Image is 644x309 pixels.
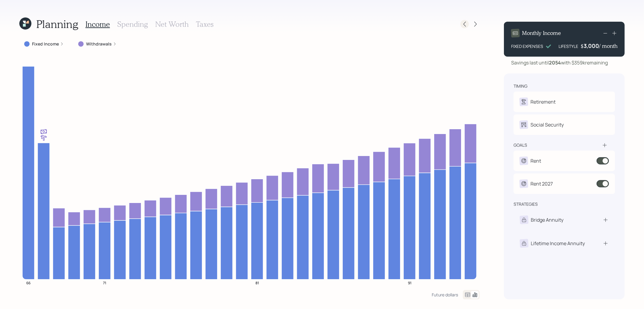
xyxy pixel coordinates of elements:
div: Bridge Annuity [531,216,563,223]
div: 3,000 [584,42,599,49]
h4: $ [581,43,584,49]
tspan: 66 [26,280,30,286]
div: timing [514,83,527,89]
div: Savings last until with $359k remaining [511,59,608,66]
div: Future dollars [432,292,458,298]
h3: Net Worth [155,20,189,29]
h3: Taxes [196,20,213,29]
h4: / month [599,43,617,49]
div: Rent 2027 [530,180,553,187]
h3: Spending [117,20,148,29]
label: Fixed Income [32,41,59,47]
div: strategies [514,201,538,207]
tspan: 81 [255,280,259,286]
b: 2054 [549,59,561,66]
tspan: 71 [103,280,106,286]
div: goals [514,142,527,148]
h3: Income [85,20,110,29]
div: LIFESTYLE [559,43,578,49]
h4: Monthly Income [522,30,561,36]
label: Withdrawals [86,41,112,47]
div: Social Security [530,121,564,128]
div: FIXED EXPENSES [511,43,543,49]
tspan: 91 [408,280,412,286]
div: Lifetime Income Annuity [531,240,585,247]
div: Rent [530,157,541,164]
h1: Planning [36,17,78,30]
div: Retirement [530,98,556,105]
